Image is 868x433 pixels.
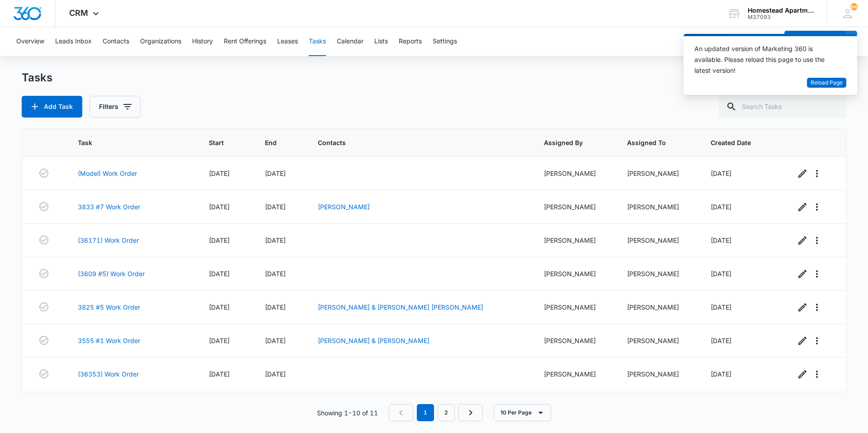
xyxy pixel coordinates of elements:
a: [PERSON_NAME] & [PERSON_NAME] [318,337,429,344]
a: 3555 #1 Work Order [78,336,140,345]
a: [PERSON_NAME] [318,203,370,211]
button: Contacts [103,27,129,56]
span: [DATE] [265,370,286,378]
div: [PERSON_NAME] [544,336,605,345]
span: 64 [850,3,858,10]
div: [PERSON_NAME] [544,235,605,245]
button: Reload Page [807,78,846,88]
span: Start [209,138,230,147]
button: Lists [374,27,388,56]
span: [DATE] [209,236,230,244]
div: [PERSON_NAME] [544,169,605,178]
div: [PERSON_NAME] [627,369,689,379]
span: Contacts [318,138,509,147]
input: Search Tasks [719,96,846,118]
div: notifications count [850,3,858,10]
button: 10 Per Page [494,404,551,421]
span: [DATE] [265,270,286,278]
span: Reload Page [811,79,843,87]
button: Leads Inbox [55,27,92,56]
span: [DATE] [209,270,230,278]
button: History [192,27,213,56]
p: Showing 1-10 of 11 [317,408,378,418]
button: Leases [277,27,298,56]
button: Rent Offerings [224,27,266,56]
div: [PERSON_NAME] [544,302,605,312]
span: [DATE] [711,370,731,378]
span: [DATE] [209,203,230,211]
span: [DATE] [209,370,230,378]
h1: Tasks [22,71,52,85]
div: [PERSON_NAME] [544,202,605,212]
a: Page 2 [438,404,455,421]
a: 3825 #5 Work Order [78,302,140,312]
a: (Model) Work Order [78,169,137,178]
span: Assigned By [544,138,592,147]
span: [DATE] [265,303,286,311]
em: 1 [417,404,434,421]
span: CRM [69,8,88,18]
div: account id [748,14,814,20]
button: Filters [90,96,141,118]
div: An updated version of Marketing 360 is available. Please reload this page to use the latest version! [694,43,835,76]
span: [DATE] [209,169,230,177]
button: Overview [16,27,44,56]
span: Assigned To [627,138,675,147]
span: [DATE] [265,236,286,244]
div: [PERSON_NAME] [544,269,605,278]
button: Reports [399,27,422,56]
div: [PERSON_NAME] [627,269,689,278]
span: [DATE] [265,169,286,177]
div: [PERSON_NAME] [627,202,689,212]
button: Tasks [309,27,326,56]
span: [DATE] [711,236,731,244]
div: [PERSON_NAME] [627,336,689,345]
button: Settings [433,27,457,56]
button: Calendar [337,27,363,56]
div: [PERSON_NAME] [627,169,689,178]
a: (3609 #5) Work Order [78,269,145,278]
div: account name [748,7,814,14]
span: [DATE] [711,337,731,344]
span: [DATE] [265,203,286,211]
button: Add Task [22,96,82,118]
a: (36353) Work Order [78,369,139,379]
button: Add Contact [784,31,845,52]
span: End [265,138,283,147]
a: [PERSON_NAME] & [PERSON_NAME] [PERSON_NAME] [318,303,483,311]
span: [DATE] [711,303,731,311]
span: [DATE] [711,203,731,211]
span: [DATE] [265,337,286,344]
div: [PERSON_NAME] [544,369,605,379]
div: [PERSON_NAME] [627,235,689,245]
span: Created Date [711,138,761,147]
a: 3833 #7 Work Order [78,202,140,212]
div: [PERSON_NAME] [627,302,689,312]
a: (36171) Work Order [78,235,139,245]
span: [DATE] [711,169,731,177]
span: [DATE] [209,303,230,311]
span: [DATE] [711,270,731,278]
button: Organizations [140,27,181,56]
span: Task [78,138,174,147]
nav: Pagination [389,404,483,421]
a: Next Page [458,404,483,421]
span: [DATE] [209,337,230,344]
